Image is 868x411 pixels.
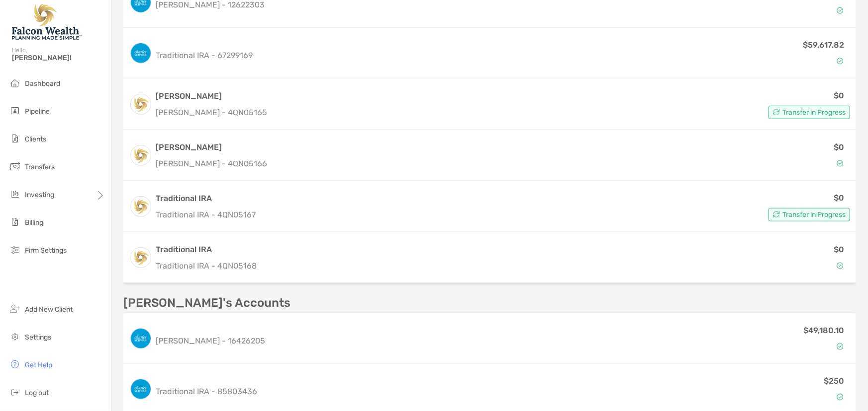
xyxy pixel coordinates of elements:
img: dashboard icon [9,77,21,89]
p: Traditional IRA - 67299169 [156,49,253,62]
img: Account Status icon [837,7,844,14]
img: logo account [131,329,151,348]
img: Account Status icon [837,394,844,401]
p: [PERSON_NAME]'s Accounts [123,297,290,309]
img: Account Status icon [837,343,844,350]
p: Traditional IRA - 85803436 [156,385,257,398]
span: Pipeline [25,107,50,116]
img: investing icon [9,188,21,200]
img: Account Status icon [773,109,780,116]
p: Traditional IRA - 4QN05168 [156,260,257,272]
img: get-help icon [9,358,21,370]
span: Transfer in Progress [782,110,846,115]
img: logo account [131,379,151,399]
img: add_new_client icon [9,303,21,315]
img: logout icon [9,386,21,398]
span: Billing [25,218,43,227]
h3: [PERSON_NAME] [156,90,267,102]
span: Add New Client [25,305,73,314]
img: billing icon [9,216,21,228]
h3: Traditional IRA [156,193,256,205]
p: [PERSON_NAME] - 4QN05166 [156,157,267,170]
p: $0 [834,192,844,204]
p: $0 [834,243,844,256]
span: Transfer in Progress [782,212,846,217]
h3: Traditional IRA [156,244,257,256]
p: $59,617.82 [803,39,844,51]
img: logo account [131,145,151,165]
span: Transfers [25,163,55,171]
span: Get Help [25,361,52,369]
img: firm-settings icon [9,244,21,256]
span: Dashboard [25,79,60,88]
img: logo account [131,197,151,216]
img: Account Status icon [837,58,844,65]
img: logo account [131,248,151,268]
img: pipeline icon [9,105,21,117]
span: Clients [25,135,46,143]
p: $0 [834,89,844,102]
img: Account Status icon [773,211,780,218]
img: Account Status icon [837,262,844,269]
img: Account Status icon [837,160,844,167]
img: settings icon [9,331,21,342]
img: logo account [131,94,151,114]
img: transfers icon [9,160,21,172]
p: [PERSON_NAME] - 16426205 [156,335,265,347]
span: Settings [25,333,51,342]
p: $250 [824,375,844,387]
p: [PERSON_NAME] - 4QN05165 [156,106,267,119]
p: Traditional IRA - 4QN05167 [156,208,256,221]
span: Firm Settings [25,246,67,255]
img: logo account [131,43,151,63]
span: Log out [25,389,49,397]
h3: [PERSON_NAME] [156,141,267,153]
img: clients icon [9,133,21,144]
span: Investing [25,191,54,199]
p: $0 [834,141,844,153]
p: $49,180.10 [803,324,844,337]
span: [PERSON_NAME]! [12,54,105,62]
img: Falcon Wealth Planning Logo [12,4,82,40]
